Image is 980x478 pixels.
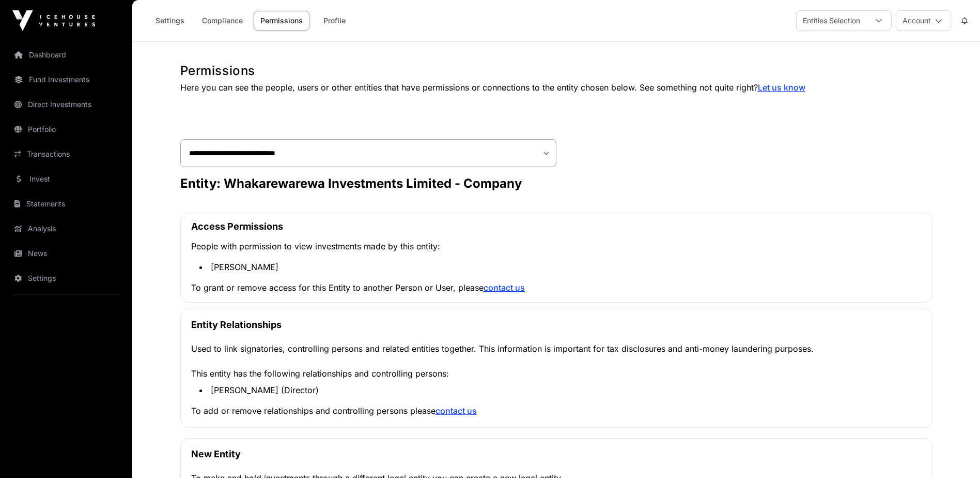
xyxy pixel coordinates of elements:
[191,281,922,294] p: To grant or remove access for this Entity to another Person or User, please
[199,261,922,273] li: [PERSON_NAME]
[180,81,932,94] p: Here you can see the people, users or other entities that have permissions or connections to the ...
[191,318,922,332] p: Entity Relationships
[191,240,922,252] p: People with permission to view investments made by this entity:
[928,428,980,478] iframe: Chat Widget
[12,10,95,31] img: Icehouse Ventures Logo
[254,11,309,31] a: Permissions
[199,384,922,396] li: [PERSON_NAME] (Director)
[191,447,922,461] p: New Entity
[149,11,191,31] a: Settings
[435,406,477,416] a: contact us
[8,93,124,116] a: Direct Investments
[191,342,922,355] p: Used to link signatories, controlling persons and related entities together. This information is ...
[758,82,805,93] a: Let us know
[191,219,922,234] p: Access Permissions
[195,11,250,31] a: Compliance
[8,168,124,190] a: Invest
[896,10,951,31] button: Account
[8,43,124,66] a: Dashboard
[484,282,525,293] a: contact us
[8,267,124,290] a: Settings
[8,118,124,141] a: Portfolio
[797,11,866,31] div: Entities Selection
[8,192,124,215] a: Statements
[191,405,922,417] p: To add or remove relationships and controlling persons please
[8,242,124,265] a: News
[8,217,124,240] a: Analysis
[180,63,932,79] h1: Permissions
[314,11,355,31] a: Profile
[180,175,932,192] h3: Entity: Whakarewarewa Investments Limited - Company
[8,143,124,166] a: Transactions
[8,68,124,91] a: Fund Investments
[191,367,922,380] p: This entity has the following relationships and controlling persons:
